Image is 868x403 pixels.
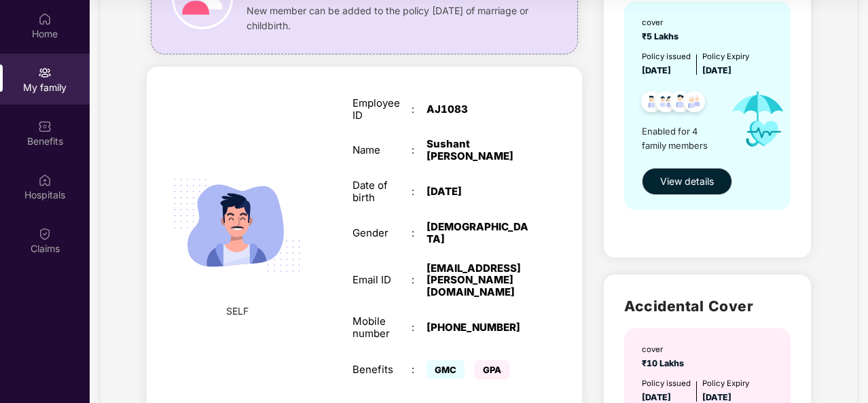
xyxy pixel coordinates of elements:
div: Benefits [352,364,412,376]
img: icon [720,77,797,161]
span: [DATE] [642,392,671,402]
span: [DATE] [702,65,731,75]
div: Employee ID [352,97,412,122]
div: : [412,227,427,239]
div: Date of birth [352,179,412,204]
div: : [412,186,427,198]
span: Enabled for 4 family members [642,124,720,152]
img: svg+xml;base64,PHN2ZyBpZD0iSG9zcGl0YWxzIiB4bWxucz0iaHR0cDovL3d3dy53My5vcmcvMjAwMC9zdmciIHdpZHRoPS... [38,173,52,187]
span: [DATE] [702,392,731,402]
img: svg+xml;base64,PHN2ZyB4bWxucz0iaHR0cDovL3d3dy53My5vcmcvMjAwMC9zdmciIHdpZHRoPSI0OC45NDMiIGhlaWdodD... [664,87,697,120]
button: View details [642,168,732,195]
span: ₹5 Lakhs [642,31,683,41]
div: [PHONE_NUMBER] [427,321,530,334]
div: : [412,144,427,156]
div: Gender [352,227,412,239]
div: : [412,103,427,116]
div: [DATE] [427,186,530,198]
div: cover [642,16,683,29]
img: svg+xml;base64,PHN2ZyBpZD0iQ2xhaW0iIHhtbG5zPSJodHRwOi8vd3d3LnczLm9yZy8yMDAwL3N2ZyIgd2lkdGg9IjIwIi... [38,227,52,241]
span: New member can be added to the policy [DATE] of marriage or childbirth. [247,3,535,33]
img: svg+xml;base64,PHN2ZyBpZD0iSG9tZSIgeG1sbnM9Imh0dHA6Ly93d3cudzMub3JnLzIwMDAvc3ZnIiB3aWR0aD0iMjAiIG... [38,12,52,26]
img: svg+xml;base64,PHN2ZyB4bWxucz0iaHR0cDovL3d3dy53My5vcmcvMjAwMC9zdmciIHdpZHRoPSI0OC45NDMiIGhlaWdodD... [678,87,711,120]
div: : [412,321,427,334]
div: cover [642,343,688,355]
div: : [412,274,427,286]
div: [DEMOGRAPHIC_DATA] [427,221,530,245]
div: : [412,364,427,376]
div: [EMAIL_ADDRESS][PERSON_NAME][DOMAIN_NAME] [427,262,530,299]
img: svg+xml;base64,PHN2ZyB4bWxucz0iaHR0cDovL3d3dy53My5vcmcvMjAwMC9zdmciIHdpZHRoPSI0OC45NDMiIGhlaWdodD... [635,87,668,120]
div: Policy issued [642,377,691,389]
span: SELF [226,304,249,319]
div: AJ1083 [427,103,530,116]
span: GPA [475,360,509,379]
span: ₹10 Lakhs [642,358,688,368]
div: Sushant [PERSON_NAME] [427,138,530,162]
h2: Accidental Cover [624,295,790,317]
span: GMC [427,360,465,379]
div: Policy issued [642,50,691,63]
span: View details [660,174,714,189]
img: svg+xml;base64,PHN2ZyB4bWxucz0iaHR0cDovL3d3dy53My5vcmcvMjAwMC9zdmciIHdpZHRoPSIyMjQiIGhlaWdodD0iMT... [158,147,315,304]
div: Name [352,144,412,156]
div: Policy Expiry [702,377,749,389]
div: Email ID [352,274,412,286]
div: Policy Expiry [702,50,749,63]
img: svg+xml;base64,PHN2ZyB3aWR0aD0iMjAiIGhlaWdodD0iMjAiIHZpZXdCb3g9IjAgMCAyMCAyMCIgZmlsbD0ibm9uZSIgeG... [38,66,52,80]
img: svg+xml;base64,PHN2ZyB4bWxucz0iaHR0cDovL3d3dy53My5vcmcvMjAwMC9zdmciIHdpZHRoPSI0OC45MTUiIGhlaWdodD... [649,87,683,120]
img: svg+xml;base64,PHN2ZyBpZD0iQmVuZWZpdHMiIHhtbG5zPSJodHRwOi8vd3d3LnczLm9yZy8yMDAwL3N2ZyIgd2lkdGg9Ij... [38,120,52,133]
span: [DATE] [642,65,671,75]
div: Mobile number [352,315,412,340]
